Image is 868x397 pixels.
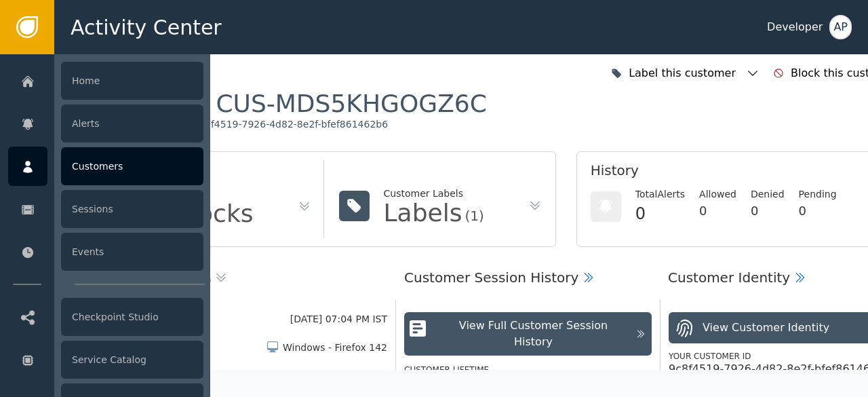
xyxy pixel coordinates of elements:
div: Customer Identity [668,267,790,288]
div: Customer : [75,88,487,119]
a: Sessions [8,189,203,229]
div: 0 [635,202,685,226]
div: Customers [61,147,203,185]
div: (1) [465,209,484,223]
div: Allowed [699,187,736,202]
div: Home [61,62,203,100]
div: CUS-MDS5KHGOGZ6C [216,88,486,119]
div: Total Alerts [635,187,685,202]
div: View Full Customer Session History [438,318,629,350]
div: 0 [751,202,785,220]
a: Home [8,61,203,100]
div: Checkpoint Studio [61,298,203,336]
div: Customer Session History [404,267,578,288]
div: Service Catalog [61,341,203,379]
a: Events [8,232,203,271]
button: AP [829,15,852,39]
button: Label this customer [608,58,763,88]
div: Alerts [61,105,203,143]
div: 9c8f4519-7926-4d82-8e2f-bfef861462b6 [193,119,388,131]
a: Alerts [8,104,203,143]
a: Checkpoint Studio [8,297,203,337]
div: [DATE] 07:04 PM IST [290,312,387,326]
div: Events [61,233,203,271]
button: View Full Customer Session History [404,312,652,356]
div: Label this customer [629,65,739,81]
div: Sessions [61,190,203,228]
div: Developer [767,19,823,35]
a: Customers [8,147,203,186]
div: Customer Labels [384,187,484,201]
div: View Customer Identity [703,320,829,336]
div: 0 [799,202,837,220]
span: Activity Center [71,12,222,43]
label: Customer Lifetime [404,365,489,375]
div: Labels [384,201,462,225]
div: Denied [751,187,785,202]
div: Pending [799,187,837,202]
div: 0 [699,202,736,220]
div: Windows - Firefox 142 [283,341,387,355]
a: Service Catalog [8,340,203,379]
